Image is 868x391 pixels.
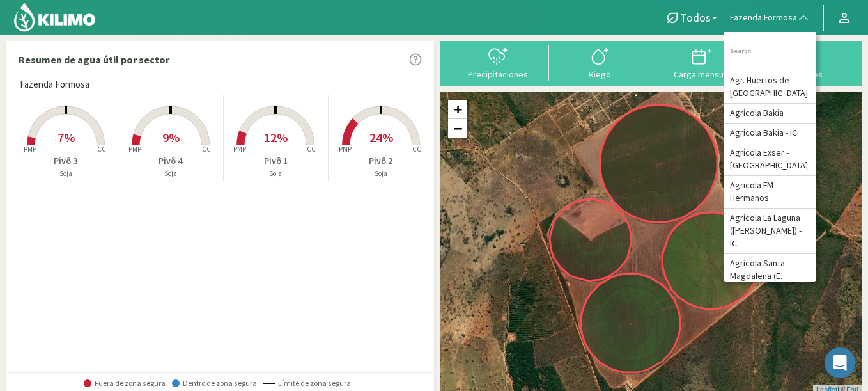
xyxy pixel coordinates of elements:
[202,145,211,154] tspan: CC
[451,70,545,79] div: Precipitaciones
[233,145,246,154] tspan: PMP
[58,129,75,145] span: 7%
[448,100,467,119] a: Zoom in
[118,154,222,168] p: Pivô 4
[23,145,36,154] tspan: PMP
[724,254,816,299] li: Agrícola Santa Magdalena (E. Ovalle) - IC
[553,70,647,79] div: Riego
[724,4,816,32] button: Fazenda Formosa
[724,104,816,124] li: Agrícola Bakia
[19,52,169,67] p: Resumen de agua útil por sector
[307,145,316,154] tspan: CC
[224,168,328,179] p: Soja
[655,70,750,79] div: Carga mensual
[224,154,328,168] p: Pivô 1
[651,45,754,79] button: Carga mensual
[724,71,816,104] li: Agr. Huertos de [GEOGRAPHIC_DATA]
[263,379,351,388] span: Límite de zona segura
[162,129,180,145] span: 9%
[84,379,166,388] span: Fuera de zona segura
[20,77,89,92] span: Fazenda Formosa
[118,168,222,179] p: Soja
[724,124,816,143] li: Agrícola Bakia - IC
[549,45,651,79] button: Riego
[447,45,549,79] button: Precipitaciones
[730,12,797,24] span: Fazenda Formosa
[724,209,816,254] li: Agrícola La Laguna ([PERSON_NAME]) - IC
[13,2,97,33] img: Kilimo
[172,379,257,388] span: Dentro de zona segura
[680,11,711,24] span: Todos
[825,347,855,378] div: Open Intercom Messenger
[339,145,352,154] tspan: PMP
[13,168,118,179] p: Soja
[448,119,467,138] a: Zoom out
[724,176,816,209] li: Agricola FM Hermanos
[97,145,106,154] tspan: CC
[724,143,816,176] li: Agrícola Exser - [GEOGRAPHIC_DATA]
[329,154,433,168] p: Pivô 2
[412,145,421,154] tspan: CC
[128,145,141,154] tspan: PMP
[329,168,433,179] p: Soja
[369,129,393,145] span: 24%
[264,129,288,145] span: 12%
[13,154,118,168] p: Pivô 3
